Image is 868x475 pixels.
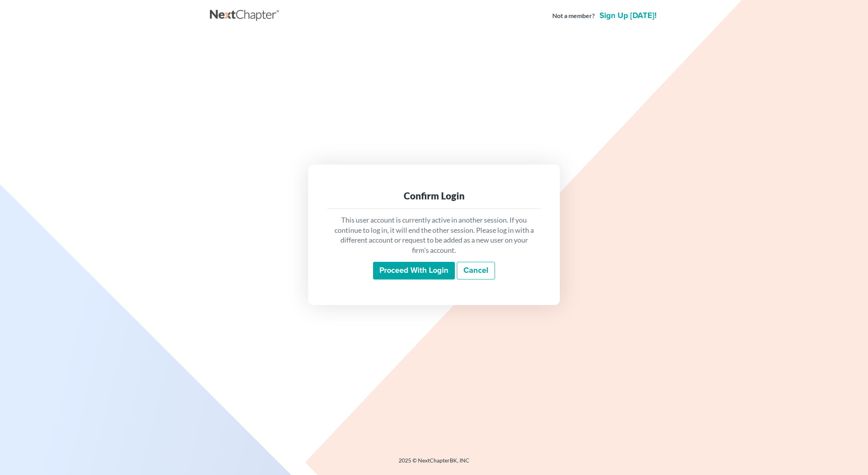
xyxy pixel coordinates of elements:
p: This user account is currently active in another session. If you continue to log in, it will end ... [333,215,535,256]
a: Cancel [457,262,495,280]
div: Confirm Login [333,190,535,202]
a: Sign up [DATE]! [598,12,658,20]
input: Proceed with login [373,262,455,280]
strong: Not a member? [552,11,595,20]
div: 2025 © NextChapterBK, INC [210,457,658,471]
